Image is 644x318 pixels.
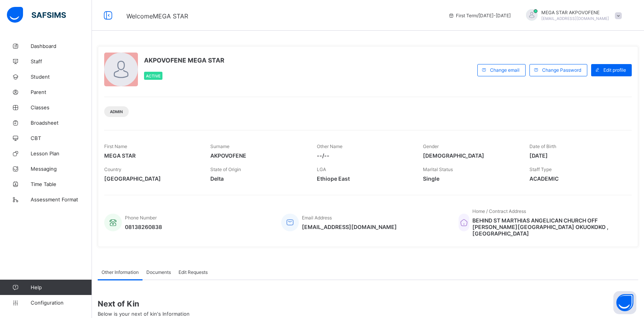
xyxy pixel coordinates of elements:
span: [DEMOGRAPHIC_DATA] [423,152,518,159]
span: Configuration [31,300,92,306]
span: Email Address [302,215,332,221]
span: [EMAIL_ADDRESS][DOMAIN_NAME] [302,224,397,230]
span: Staff [31,58,92,64]
span: Documents [146,269,171,275]
span: Dashboard [31,43,92,49]
span: session/term information [448,13,511,18]
span: Edit Requests [179,269,208,275]
button: Open asap [613,291,636,314]
span: Assessment Format [31,196,92,203]
span: Other Information [102,269,139,275]
span: Single [423,175,518,182]
span: Change email [490,67,519,73]
span: Date of Birth [529,143,556,149]
span: Student [31,74,92,80]
span: State of Origin [210,166,241,172]
span: Below is your next of kin's Information [98,311,190,317]
span: Lesson Plan [31,150,92,157]
span: Edit profile [603,67,626,73]
span: Surname [210,143,229,149]
span: Time Table [31,181,92,187]
span: Broadsheet [31,120,92,126]
span: Admin [110,109,123,114]
img: safsims [7,7,66,23]
span: [DATE] [529,152,624,159]
span: Active [146,74,161,78]
span: MEGA STAR [104,152,199,159]
span: Marital Status [423,166,453,172]
span: Next of Kin [98,299,638,308]
div: MEGA STARAKPOVOFENE [518,9,626,22]
span: Help [31,284,92,290]
span: Country [104,166,121,172]
span: Classes [31,104,92,110]
span: BEHIND ST MARTHIAS ANGELICAN CHURCH OFF [PERSON_NAME][GEOGRAPHIC_DATA] OKUOKOKO , [GEOGRAPHIC_DATA] [472,217,624,237]
span: Gender [423,143,439,149]
span: Parent [31,89,92,95]
span: Ethiope East [317,175,411,182]
span: AKPOVOFENE MEGA STAR [144,56,224,64]
span: Delta [210,175,305,182]
span: Home / Contract Address [472,208,526,214]
span: AKPOVOFENE [210,152,305,159]
span: Change Password [542,67,581,73]
span: First Name [104,143,127,149]
span: Welcome MEGA STAR [126,12,188,20]
span: MEGA STAR AKPOVOFENE [541,10,609,15]
span: Messaging [31,166,92,172]
span: [EMAIL_ADDRESS][DOMAIN_NAME] [541,16,609,21]
span: Other Name [317,143,342,149]
span: CBT [31,135,92,141]
span: 08138260838 [125,224,162,230]
span: Phone Number [125,215,157,221]
span: LGA [317,166,326,172]
span: [GEOGRAPHIC_DATA] [104,175,199,182]
span: ACADEMIC [529,175,624,182]
span: Staff Type [529,166,552,172]
span: --/-- [317,152,411,159]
